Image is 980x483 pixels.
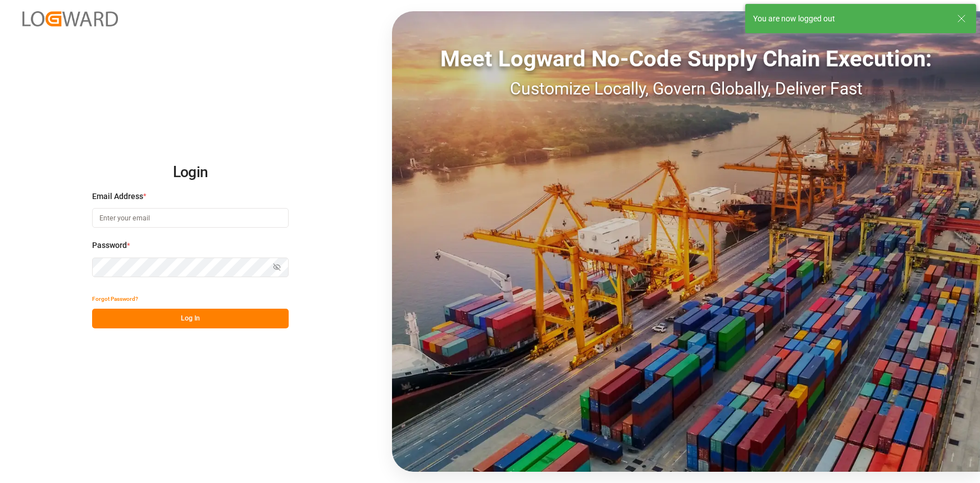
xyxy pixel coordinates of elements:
[22,11,118,26] img: Logward_new_orange.png
[92,309,289,328] button: Log In
[392,42,980,76] div: Meet Logward No-Code Supply Chain Execution:
[92,191,143,202] span: Email Address
[92,240,127,251] span: Password
[392,76,980,101] div: Customize Locally, Govern Globally, Deliver Fast
[92,208,289,228] input: Enter your email
[92,289,138,309] button: Forgot Password?
[753,13,946,25] div: You are now logged out
[92,155,289,191] h2: Login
